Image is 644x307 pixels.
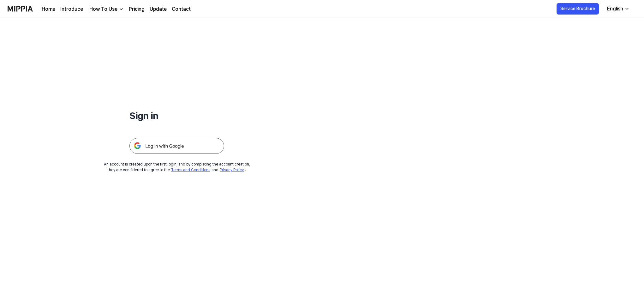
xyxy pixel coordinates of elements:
a: Home [42,5,55,13]
a: Update [150,5,167,13]
div: How To Use [88,5,119,13]
h1: Sign in [129,109,224,123]
a: Terms and Conditions [171,168,210,172]
img: 구글 로그인 버튼 [129,138,224,154]
a: Contact [172,5,191,13]
div: English [606,5,624,13]
img: down [119,7,124,12]
a: Privacy Policy [220,168,244,172]
div: An account is created upon the first login, and by completing the account creation, they are cons... [104,161,250,173]
button: Service Brochure [557,3,599,15]
a: Introduce [60,5,83,13]
a: Pricing [129,5,145,13]
button: English [602,3,633,15]
button: How To Use [88,5,124,13]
